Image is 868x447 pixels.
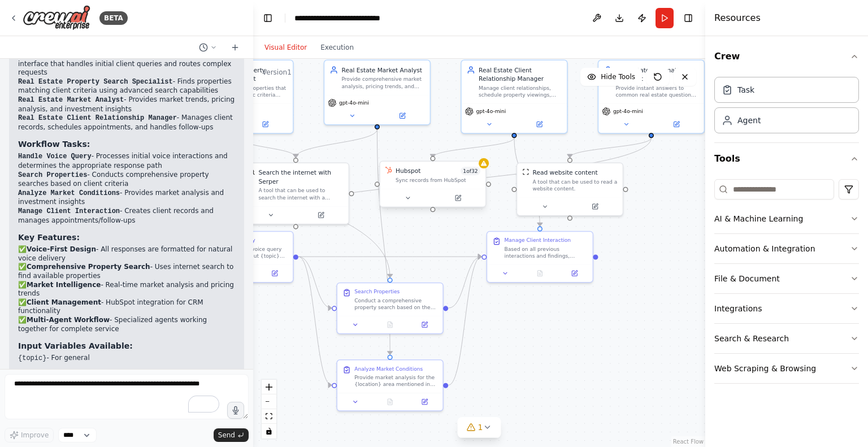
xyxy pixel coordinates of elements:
[194,41,222,54] button: Switch to previous chat
[205,85,288,98] div: Help clients find properties that match their specific criteria including location, price range, ...
[18,114,235,132] li: - Manages client records, schedules appointments, and handles follow-ups
[714,294,859,323] button: Integrations
[298,253,332,313] g: Edge from 1bd9318c-d42d-4535-b9b1-3c375cae3f99 to 20dd6ccb-ac88-4e4f-9f82-ca44a727bb80
[5,374,249,419] textarea: To enrich screen reader interactions, please activate Accessibility in Grammarly extension settings
[336,359,443,411] div: Analyze Market ConditionsProvide market analysis for the {location} area mentioned in the client'...
[236,138,394,277] g: Edge from 607d4de9-4617-438a-881f-7a4375cb4d26 to 20dd6ccb-ac88-4e4f-9f82-ca44a727bb80
[354,366,423,372] div: Analyze Market Conditions
[18,96,124,104] code: Real Estate Market Analyst
[458,417,501,438] button: 1
[714,264,859,293] button: File & Document
[18,189,120,197] code: Analyze Market Conditions
[262,380,276,439] div: React Flow controls
[218,431,235,440] span: Send
[18,140,90,149] strong: Workflow Tasks:
[533,168,598,177] div: Read website content
[385,167,392,173] img: HubSpot
[487,231,593,283] div: Manage Client InteractionBased on all previous interactions and findings, create a client record ...
[241,119,289,129] button: Open in side panel
[714,354,859,383] button: Web Scraping & Browsing
[354,288,400,295] div: Search Properties
[533,179,618,192] div: A tool that can be used to read a website content.
[205,66,288,83] div: Real Estate Property Search Specialist
[262,68,292,77] div: Version 1
[236,138,300,158] g: Edge from 607d4de9-4617-438a-881f-7a4375cb4d26 to 96d1c278-f6be-41f7-9227-fbaefbc18be7
[18,77,235,96] li: - Finds properties matching client criteria using advanced search capabilities
[479,66,562,83] div: Real Estate Client Relationship Manager
[522,168,529,175] img: ScrapeWebsiteTool
[449,253,482,390] g: Edge from 0d5b5429-a9aa-42c2-8e63-1f2268b7dd34 to 0ecb02ca-377a-443b-b340-1a2ca02e088c
[27,245,96,253] strong: Voice-First Design
[258,41,314,54] button: Visual Editor
[479,85,562,98] div: Manage client relationships, schedule property viewings, coordinate appointments, and maintain de...
[314,41,361,54] button: Execution
[341,66,424,74] div: Real Estate Market Analyst
[18,153,92,160] code: Handle Voice Query
[18,189,235,207] li: - Provides market analysis and investment insights
[737,84,754,96] div: Task
[27,298,101,306] strong: Client Management
[714,204,859,233] button: AI & Machine Learning
[714,324,859,353] button: Search & Research
[461,60,567,134] div: Real Estate Client Relationship ManagerManage client relationships, schedule property viewings, c...
[613,108,643,115] span: gpt-4o-mini
[372,397,408,407] button: No output available
[372,320,408,330] button: No output available
[410,320,439,330] button: Open in side panel
[566,138,656,158] g: Edge from 3fee55b5-d462-487c-9189-9561aa3792cb to d5554fa5-ed3c-41de-b9f9-8c7f9904f5ac
[336,283,443,335] div: Search PropertiesConduct a comprehensive property search based on the client's criteria from the ...
[294,12,399,24] nav: breadcrumb
[354,297,437,310] div: Conduct a comprehensive property search based on the client's criteria from the voice query about...
[714,11,761,25] h4: Resources
[515,119,563,129] button: Open in side panel
[27,316,110,324] strong: Multi-Agent Workflow
[262,380,276,394] button: zoom in
[27,281,101,289] strong: Market Intelligence
[379,162,486,209] div: HubSpotHubspot1of32Sync records from HubSpot
[205,237,255,244] div: Handle Voice Query
[476,108,506,115] span: gpt-4o-mini
[714,143,859,175] button: Tools
[186,60,293,134] div: Real Estate Property Search SpecialistHelp clients find properties that match their specific crit...
[262,394,276,409] button: zoom out
[23,5,90,31] img: Logo
[18,207,235,225] li: - Creates client records and manages appointments/follow-ups
[18,171,87,179] code: Search Properties
[580,68,642,86] button: Hide Tools
[262,424,276,439] button: toggle interactivity
[18,341,133,350] strong: Input Variables Available:
[522,268,558,279] button: No output available
[292,129,381,158] g: Edge from 81897bc9-07b0-4cde-b01a-35869daeef04 to 96d1c278-f6be-41f7-9227-fbaefbc18be7
[262,409,276,424] button: fit view
[18,245,235,333] p: ✅ - All responses are formatted for natural voice delivery ✅ - Uses internet search to find avail...
[205,245,288,259] div: Process the initial voice query from the client about {topic} and determine the appropriate respo...
[18,152,235,170] li: - Processes initial voice interactions and determines the appropriate response path
[260,10,276,26] button: Hide left sidebar
[18,50,235,77] li: - Your primary voice interface that handles initial client queries and routes complex requests
[433,193,482,203] button: Open in side panel
[27,263,150,271] strong: Comprehensive Property Search
[652,119,701,129] button: Open in side panel
[18,114,177,122] code: Real Estate Client Relationship Manager
[260,268,289,279] button: Open in side panel
[396,167,420,175] div: Hubspot
[18,96,235,114] li: - Provides market trends, pricing analysis, and investment insights
[324,60,431,125] div: Real Estate Market AnalystProvide comprehensive market analysis, pricing trends, and investment i...
[504,245,587,259] div: Based on all previous interactions and findings, create a client record for {client_name}, schedu...
[227,402,244,419] button: Click to speak your automation idea
[449,253,482,313] g: Edge from 20dd6ccb-ac88-4e4f-9f82-ca44a727bb80 to 0ecb02ca-377a-443b-b340-1a2ca02e088c
[737,115,761,126] div: Agent
[248,168,255,175] img: SerperDevTool
[297,210,345,220] button: Open in side panel
[673,439,704,445] a: React Flow attribution
[258,168,343,185] div: Search the internet with Serper
[18,207,120,215] code: Manage Client Interaction
[461,167,480,175] span: Number of enabled actions
[601,72,635,81] span: Hide Tools
[510,138,544,226] g: Edge from 6e633d9e-22e5-4c4b-9290-62b284c9568d to 0ecb02ca-377a-443b-b340-1a2ca02e088c
[18,78,173,86] code: Real Estate Property Search Specialist
[298,253,481,261] g: Edge from 1bd9318c-d42d-4535-b9b1-3c375cae3f99 to 0ecb02ca-377a-443b-b340-1a2ca02e088c
[571,201,619,211] button: Open in side panel
[341,76,424,89] div: Provide comprehensive market analysis, pricing trends, and investment insights for {location} rea...
[517,162,623,216] div: ScrapeWebsiteToolRead website contentA tool that can be used to read a website content.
